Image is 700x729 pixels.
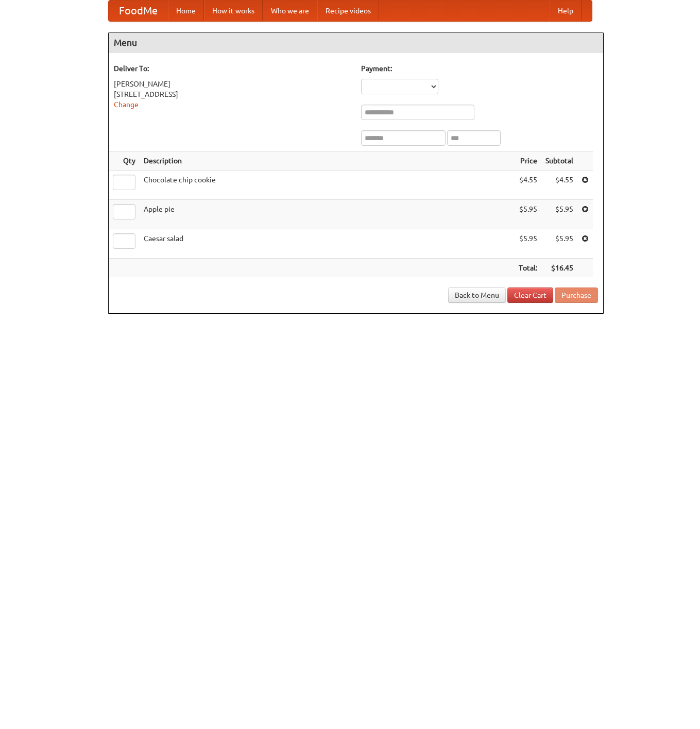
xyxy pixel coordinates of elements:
[555,287,598,303] button: Purchase
[140,151,515,171] th: Description
[541,259,577,278] th: $16.45
[541,151,577,171] th: Subtotal
[114,63,351,74] h5: Deliver To:
[168,1,204,21] a: Home
[541,171,577,200] td: $4.55
[114,79,351,89] div: [PERSON_NAME]
[541,200,577,229] td: $5.95
[114,89,351,99] div: [STREET_ADDRESS]
[114,100,139,109] a: Change
[140,200,515,229] td: Apple pie
[109,151,140,171] th: Qty
[109,32,603,53] h4: Menu
[140,229,515,259] td: Caesar salad
[317,1,379,21] a: Recipe videos
[109,1,168,21] a: FoodMe
[515,259,541,278] th: Total:
[361,63,598,74] h5: Payment:
[550,1,582,21] a: Help
[263,1,317,21] a: Who we are
[541,229,577,259] td: $5.95
[507,287,553,303] a: Clear Cart
[515,171,541,200] td: $4.55
[140,171,515,200] td: Chocolate chip cookie
[515,229,541,259] td: $5.95
[515,151,541,171] th: Price
[204,1,263,21] a: How it works
[448,287,506,303] a: Back to Menu
[515,200,541,229] td: $5.95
